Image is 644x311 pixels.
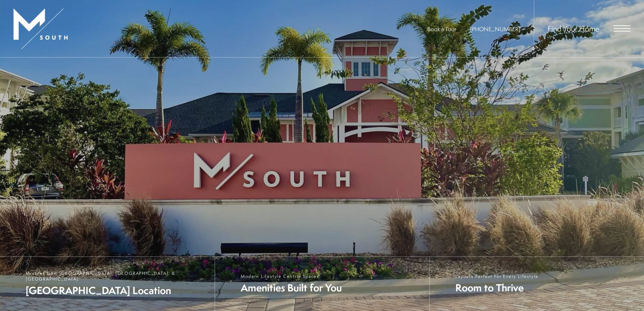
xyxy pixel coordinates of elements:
[26,284,208,297] span: [GEOGRAPHIC_DATA] Location
[548,23,599,34] a: Find Your Home
[614,25,630,31] button: Open Menu
[26,270,208,282] span: Minutes from [GEOGRAPHIC_DATA], [GEOGRAPHIC_DATA], & [GEOGRAPHIC_DATA]
[470,25,520,33] span: [PHONE_NUMBER]
[427,25,456,33] a: Book a Tour
[14,8,68,49] img: MSouth
[470,25,520,33] a: Call Us at 813-570-8014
